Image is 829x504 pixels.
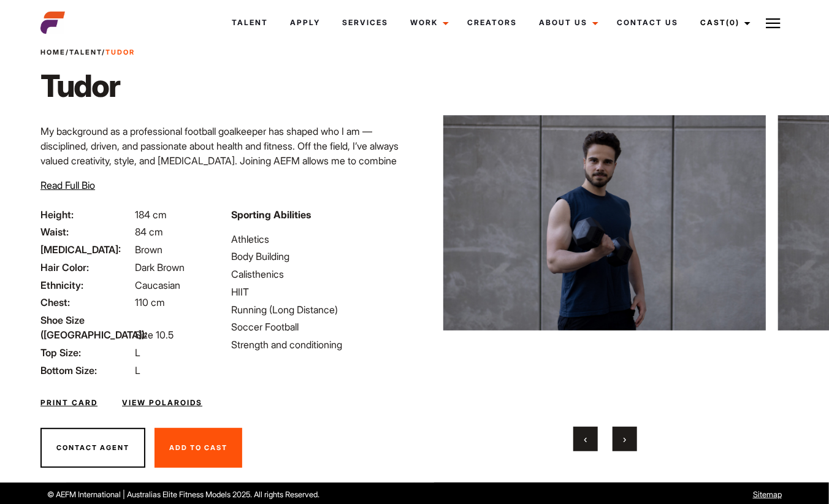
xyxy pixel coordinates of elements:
span: [MEDICAL_DATA]: [40,242,132,257]
a: Contact Us [606,6,689,39]
a: View Polaroids [122,397,202,408]
strong: Tudor [105,48,135,56]
span: / / [40,47,135,58]
a: Sitemap [753,490,782,499]
a: Print Card [40,397,97,408]
span: 184 cm [135,208,167,221]
span: Chest: [40,295,132,310]
h1: Tudor [40,67,135,104]
span: Next [623,433,626,445]
span: Bottom Size: [40,363,132,378]
span: Caucasian [135,279,180,291]
a: Talent [69,48,102,56]
a: Services [331,6,399,39]
span: (0) [726,18,739,27]
strong: Sporting Abilities [231,208,311,221]
li: Strength and conditioning [231,337,407,352]
span: Brown [135,243,162,256]
button: Contact Agent [40,428,145,468]
span: Waist: [40,224,132,239]
a: Work [399,6,456,39]
li: HIIT [231,284,407,299]
span: Top Size: [40,345,132,360]
a: Creators [456,6,528,39]
span: 84 cm [135,226,163,238]
span: 110 cm [135,296,165,308]
li: Body Building [231,249,407,264]
span: Height: [40,207,132,222]
span: Shoe Size ([GEOGRAPHIC_DATA]): [40,313,132,342]
li: Athletics [231,232,407,246]
span: Dark Brown [135,261,185,273]
li: Calisthenics [231,267,407,281]
li: Soccer Football [231,319,407,334]
p: © AEFM International | Australias Elite Fitness Models 2025. All rights Reserved. [47,489,470,500]
span: Read Full Bio [40,179,95,191]
a: About Us [528,6,606,39]
a: Talent [221,6,279,39]
img: Burger icon [766,16,781,31]
p: My background as a professional football goalkeeper has shaped who I am — disciplined, driven, an... [40,124,407,197]
button: Add To Cast [155,428,242,468]
li: Running (Long Distance) [231,302,407,317]
button: Read Full Bio [40,178,95,193]
span: Add To Cast [169,443,227,452]
span: Hair Color: [40,260,132,275]
a: Cast(0) [689,6,758,39]
span: Ethnicity: [40,278,132,292]
span: Previous [584,433,587,445]
span: Size 10.5 [135,329,174,341]
img: cropped-aefm-brand-fav-22-square.png [40,10,65,35]
a: Home [40,48,66,56]
span: L [135,346,140,359]
a: Apply [279,6,331,39]
span: L [135,364,140,376]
